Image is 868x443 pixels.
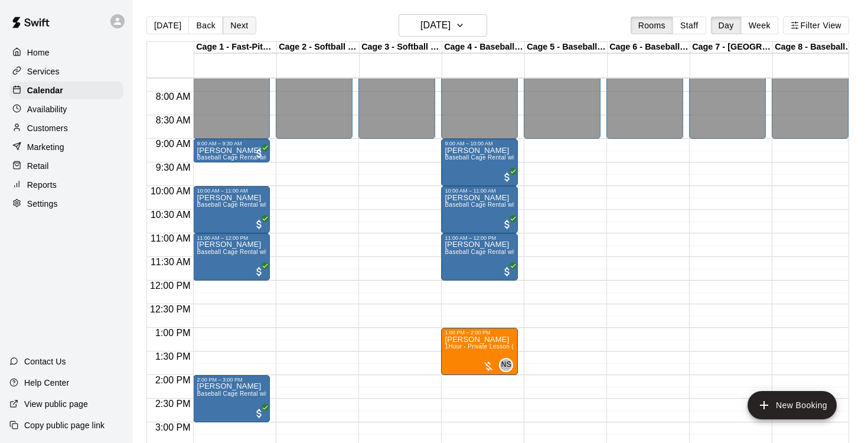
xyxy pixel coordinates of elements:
div: 1:00 PM – 2:00 PM [445,330,514,335]
span: 11:00 AM [148,233,194,243]
button: Next [223,17,256,34]
a: Availability [9,100,123,118]
div: 9:00 AM – 9:30 AM: JJ Shier [193,139,270,162]
p: Services [27,66,60,77]
p: Copy public page link [24,419,105,431]
span: Baseball Cage Rental with Pitching Machine (4 People Maximum!) [445,201,631,208]
a: Customers [9,119,123,137]
span: Baseball Cage Rental with Pitching Machine (4 People Maximum!) [197,249,383,255]
div: Cage 6 - Baseball Pitching Machine [608,42,690,53]
a: Services [9,63,123,80]
button: add [748,391,837,419]
span: 12:30 PM [147,304,193,314]
span: Baseball Cage Rental with Pitching Machine (4 People Maximum!) [445,249,631,255]
div: 10:00 AM – 11:00 AM: Jessica Ro [193,186,270,233]
div: 9:00 AM – 10:00 AM [445,141,514,146]
div: 11:00 AM – 12:00 PM: Edward Stewart [441,233,518,281]
span: All customers have paid [253,148,265,159]
span: Baseball Cage Rental with Pitching Machine (4 People Maximum!) [197,154,383,161]
div: 10:00 AM – 11:00 AM [445,188,514,194]
a: Marketing [9,138,123,156]
p: Settings [27,198,58,210]
span: 2:30 PM [152,399,194,409]
span: 11:30 AM [148,257,194,267]
span: All customers have paid [501,219,513,230]
div: Nicholas Smith [499,358,513,372]
span: 1Hour - Private Lesson (1-on-1) [445,343,534,350]
span: All customers have paid [253,408,265,419]
button: Rooms [631,17,673,34]
span: 8:00 AM [153,92,194,102]
div: 2:00 PM – 3:00 PM [197,377,266,383]
button: [DATE] [146,17,189,34]
button: Week [741,17,778,34]
p: Home [27,47,50,58]
button: Filter View [783,17,849,34]
span: All customers have paid [501,171,513,183]
span: All customers have paid [253,266,265,278]
a: Reports [9,176,123,194]
span: Baseball Cage Rental with Pitching Machine (4 People Maximum!) [197,201,383,208]
div: Cage 8 - Baseball Pitching Machine [773,42,856,53]
span: Baseball Cage Rental with Pitching Machine (4 People Maximum!) [445,154,631,161]
div: 11:00 AM – 12:00 PM [197,235,266,241]
p: Customers [27,122,68,134]
span: 9:30 AM [153,162,194,172]
span: All customers have paid [253,219,265,230]
span: 1:30 PM [152,351,194,361]
a: Settings [9,195,123,213]
span: 9:00 AM [153,139,194,149]
p: Retail [27,160,49,172]
button: Back [188,17,223,34]
p: Contact Us [24,356,66,367]
p: Help Center [24,377,69,389]
div: 9:00 AM – 10:00 AM: Carson Ma [441,139,518,186]
span: 12:00 PM [147,281,193,291]
h6: [DATE] [420,17,451,34]
span: 8:30 AM [153,115,194,125]
span: 2:00 PM [152,375,194,385]
p: View public page [24,398,88,410]
div: 10:00 AM – 11:00 AM: Jim Hong [441,186,518,233]
div: 11:00 AM – 12:00 PM: Brendan Ward [193,233,270,281]
p: Marketing [27,141,64,153]
div: Cage 1 - Fast-Pitch Machine and Automatic Baseball Hack Attack Pitching Machine [194,42,277,53]
button: Staff [673,17,706,34]
button: Day [711,17,742,34]
span: Nicholas Smith [504,358,513,372]
span: 10:30 AM [148,210,194,220]
div: Cage 7 - [GEOGRAPHIC_DATA] [690,42,773,53]
div: Cage 3 - Softball Slo-pitch Iron [PERSON_NAME] & Baseball Pitching Machine [360,42,442,53]
a: Home [9,44,123,61]
button: [DATE] [399,14,487,37]
a: Calendar [9,82,123,99]
div: 10:00 AM – 11:00 AM [197,188,266,194]
span: NS [501,359,511,371]
div: Cage 4 - Baseball Pitching Machine [442,42,525,53]
span: 1:00 PM [152,328,194,338]
span: 10:00 AM [148,186,194,196]
span: All customers have paid [501,266,513,278]
div: 11:00 AM – 12:00 PM [445,235,514,241]
div: Cage 2 - Softball Slo-pitch Iron [PERSON_NAME] & Hack Attack Baseball Pitching Machine [277,42,360,53]
p: Availability [27,103,67,115]
span: 3:00 PM [152,422,194,432]
div: Cage 5 - Baseball Pitching Machine [525,42,608,53]
div: 1:00 PM – 2:00 PM: 1Hour - Private Lesson (1-on-1) [441,328,518,375]
p: Reports [27,179,57,191]
span: Baseball Cage Rental with Pitching Machine (4 People Maximum!) [197,390,383,397]
a: Retail [9,157,123,175]
div: 2:00 PM – 3:00 PM: Aneesh Bhatia [193,375,270,422]
p: Calendar [27,84,63,96]
div: 9:00 AM – 9:30 AM [197,141,266,146]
